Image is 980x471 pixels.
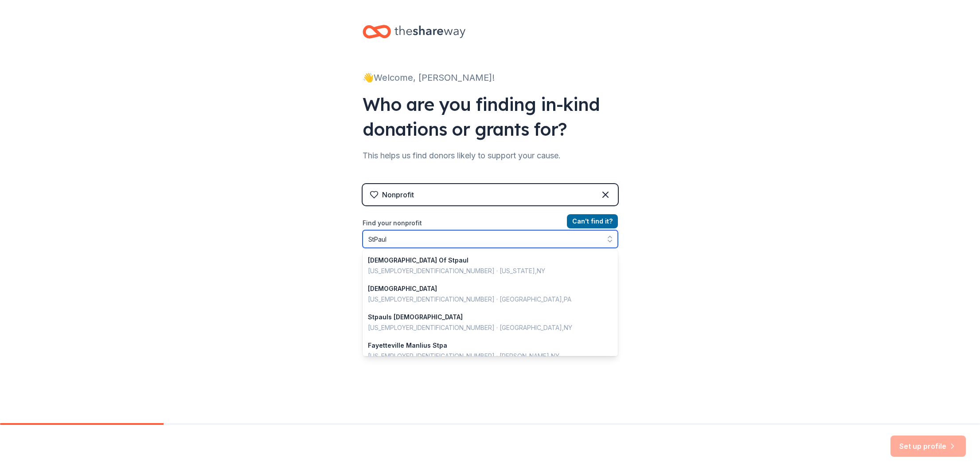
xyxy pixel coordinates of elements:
[368,294,602,305] div: [US_EMPLOYER_IDENTIFICATION_NUMBER] · [GEOGRAPHIC_DATA] , PA
[368,340,602,351] div: Fayetteville Manlius Stpa
[368,351,602,361] div: [US_EMPLOYER_IDENTIFICATION_NUMBER] · [PERSON_NAME] , NY
[368,266,602,276] div: [US_EMPLOYER_IDENTIFICATION_NUMBER] · [US_STATE] , NY
[368,255,602,266] div: [DEMOGRAPHIC_DATA] Of Stpaul
[368,283,602,294] div: [DEMOGRAPHIC_DATA]
[368,312,602,322] div: Stpauls [DEMOGRAPHIC_DATA]
[368,322,602,333] div: [US_EMPLOYER_IDENTIFICATION_NUMBER] · [GEOGRAPHIC_DATA] , NY
[363,230,618,248] input: Search by name, EIN, or city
